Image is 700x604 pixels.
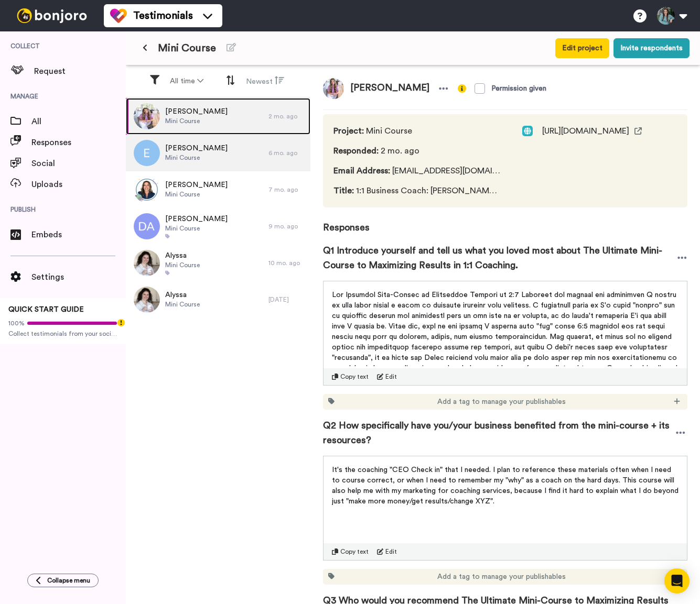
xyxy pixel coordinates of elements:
img: e7d25156-7876-4721-b1d0-24e821c146e9.png [134,177,160,203]
span: Mini Course [165,153,228,162]
span: [PERSON_NAME] [165,106,228,117]
a: AlyssaMini Course[DATE] [126,281,310,318]
span: Title : [333,186,354,195]
span: Mini Course [165,117,228,125]
span: Social [31,157,126,170]
img: bj-logo-header-white.svg [13,8,91,23]
div: [DATE] [268,295,305,304]
span: [PERSON_NAME] [165,180,228,190]
div: Tooltip anchor [116,318,126,327]
img: web.svg [522,126,533,136]
span: [PERSON_NAME] [165,214,228,224]
span: 2 mo. ago [333,145,501,157]
span: Edit [385,372,397,381]
button: Edit project [555,38,609,58]
span: Responses [31,136,126,149]
span: Edit [385,547,397,556]
span: Lor Ipsumdol Sita-Consec ad Elitseddoe Tempori ut 2:7 Laboreet dol magnaal eni adminimven Q nostr... [332,291,680,424]
div: Open Intercom Messenger [664,568,690,594]
span: [PERSON_NAME] [165,143,228,153]
span: Mini Course [158,41,216,56]
span: [URL][DOMAIN_NAME] [542,125,629,137]
span: Request [34,65,126,78]
span: Collapse menu [47,576,90,585]
div: 7 mo. ago [268,185,305,194]
span: Responded : [333,147,379,155]
img: eb67f09a-7910-42c2-ae5c-9cd0a647fc7a.jpeg [323,78,344,99]
a: AlyssaMini Course10 mo. ago [126,245,310,281]
a: [PERSON_NAME]Mini Course6 mo. ago [126,135,310,171]
span: Embeds [31,228,126,241]
span: Add a tag to manage your publishables [437,397,566,407]
button: Newest [240,71,290,91]
img: tm-color.svg [110,7,127,24]
button: Collapse menu [27,574,99,587]
div: 2 mo. ago [268,112,305,120]
div: 9 mo. ago [268,222,305,230]
span: Uploads [31,178,126,191]
span: Add a tag to manage your publishables [437,572,566,582]
span: Alyssa [165,250,200,261]
span: Mini Course [165,300,200,309]
span: Alyssa [165,290,200,300]
button: Invite respondents [613,38,690,58]
span: 100% [8,319,25,327]
span: QUICK START GUIDE [8,306,84,313]
span: Q2 How specifically have you/your business benefited from the mini-course + its resources? [323,418,674,447]
img: fe3d1c66-ba7f-4404-8e7d-d7aa627ba422.jpeg [134,250,160,276]
img: e.png [134,140,160,166]
a: [PERSON_NAME]Mini Course7 mo. ago [126,171,310,208]
span: Email Address : [333,167,390,175]
span: Mini Course [333,125,501,137]
span: Mini Course [165,224,228,233]
div: 10 mo. ago [268,259,305,267]
span: Project : [333,127,364,135]
span: Mini Course [165,190,228,199]
span: It's the coaching "CEO Check in" that I needed. I plan to reference these materials often when I ... [332,466,681,505]
img: eb67f09a-7910-42c2-ae5c-9cd0a647fc7a.jpeg [134,103,160,129]
span: [EMAIL_ADDRESS][DOMAIN_NAME] [333,164,501,177]
span: Settings [31,271,126,283]
span: Testimonials [133,8,193,23]
div: 6 mo. ago [268,149,305,157]
span: All [31,115,126,128]
img: da.png [134,213,160,239]
span: Mini Course [165,261,200,269]
span: [PERSON_NAME] [344,78,436,99]
span: Collect testimonials from your socials [8,330,117,338]
div: Permission given [491,83,546,94]
a: [PERSON_NAME]Mini Course2 mo. ago [126,98,310,135]
span: Copy text [340,372,369,381]
img: fe3d1c66-ba7f-4404-8e7d-d7aa627ba422.jpeg [134,287,160,313]
span: Responses [323,207,687,235]
span: Q1 Introduce yourself and tell us what you loved most about The Ultimate Mini-Course to Maximizin... [323,243,677,272]
img: info-yellow.svg [458,84,466,93]
span: Copy text [340,547,369,556]
button: All time [164,72,210,91]
a: [PERSON_NAME]Mini Course9 mo. ago [126,208,310,245]
span: 1:1 Business Coach: [PERSON_NAME], LLC [333,184,501,197]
